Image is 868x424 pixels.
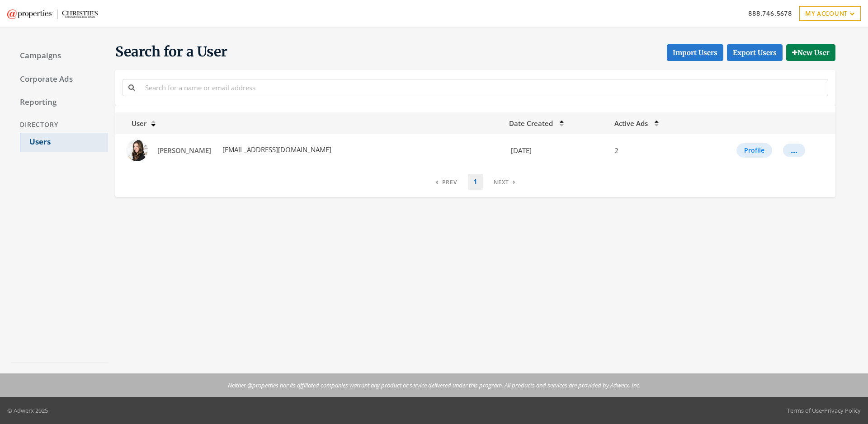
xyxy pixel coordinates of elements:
[228,381,641,390] p: Neither @properties nor its affiliated companies warrant any product or service delivered under t...
[115,43,227,61] span: Search for a User
[783,144,805,157] button: ...
[667,44,723,61] button: Import Users
[727,44,783,61] a: Export Users
[140,79,828,96] input: Search for a name or email address
[7,9,98,19] img: Adwerx
[11,116,108,133] div: Directory
[126,140,148,161] img: Nicole Dahl profile
[799,6,861,21] a: My Account
[11,47,108,65] a: Campaigns
[736,143,772,158] button: Profile
[430,174,521,190] nav: pagination
[7,406,48,415] p: © Adwerx 2025
[11,70,108,89] a: Corporate Ads
[121,119,146,128] span: User
[824,406,861,415] a: Privacy Policy
[20,133,108,152] a: Users
[509,119,553,128] span: Date Created
[748,9,792,18] a: 888.746.5678
[221,145,331,154] span: [EMAIL_ADDRESS][DOMAIN_NAME]
[504,134,609,167] td: [DATE]
[614,119,648,128] span: Active Ads
[468,174,483,190] a: 1
[791,150,797,151] div: ...
[609,134,696,167] td: 2
[786,44,835,61] button: New User
[151,142,217,159] a: [PERSON_NAME]
[787,406,822,415] a: Terms of Use
[11,93,108,112] a: Reporting
[787,406,861,415] div: •
[157,146,211,155] span: [PERSON_NAME]
[128,84,135,91] i: Search for a name or email address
